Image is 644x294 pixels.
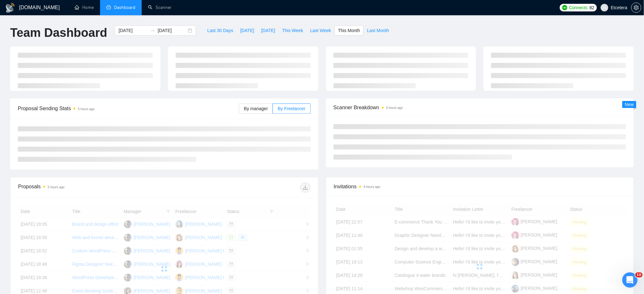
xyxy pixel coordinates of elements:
[258,25,279,36] button: [DATE]
[18,104,239,112] span: Proposal Sending Stats
[631,5,641,10] a: setting
[204,25,237,36] button: Last 30 Days
[240,27,254,34] span: [DATE]
[631,3,641,13] button: setting
[367,27,389,34] span: Last Month
[279,25,307,36] button: This Week
[106,5,111,10] span: dashboard
[148,5,172,10] a: searchScanner
[48,185,64,189] time: 5 hours ago
[386,106,403,110] time: 6 hours ago
[635,272,643,277] span: 10
[278,106,305,111] span: By Freelancer
[119,27,147,34] input: Start date
[150,28,155,33] span: to
[562,5,567,10] img: upwork-logo.png
[590,4,594,11] span: 82
[207,27,233,34] span: Last 30 Days
[158,27,186,34] input: End date
[307,25,335,36] button: Last Week
[237,25,258,36] button: [DATE]
[569,4,588,11] span: Connects:
[334,104,627,111] span: Scanner Breakdown
[335,25,363,36] button: This Month
[310,27,331,34] span: Last Week
[363,25,392,36] button: Last Month
[625,102,634,107] span: New
[10,25,107,40] h1: Team Dashboard
[338,27,360,34] span: This Month
[632,5,641,10] span: setting
[244,106,268,111] span: By manager
[622,272,638,288] iframe: Intercom live chat
[602,5,607,10] span: user
[261,27,275,34] span: [DATE]
[282,27,303,34] span: This Week
[150,28,155,33] span: swap-right
[18,183,164,193] div: Proposals
[5,3,15,13] img: logo
[78,107,95,111] time: 5 hours ago
[364,185,381,189] time: 6 hours ago
[334,183,626,190] span: Invitations
[114,5,135,10] span: Dashboard
[75,5,94,10] a: homeHome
